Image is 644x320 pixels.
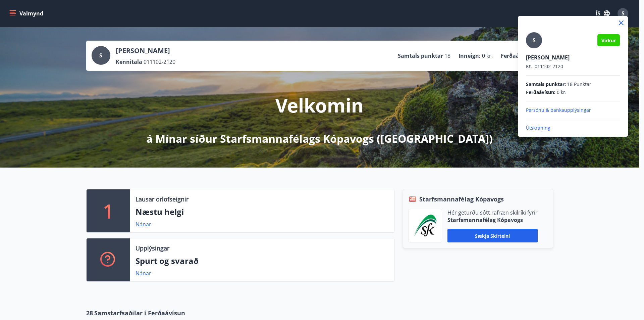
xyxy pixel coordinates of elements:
[526,89,555,96] span: Ferðaávísun :
[567,81,591,88] span: 18 Punktar
[526,63,532,70] span: Kt.
[526,63,620,70] p: 011102-2120
[526,125,620,131] p: Útskráning
[526,81,566,88] span: Samtals punktar :
[526,54,620,61] p: [PERSON_NAME]
[533,37,536,44] span: S
[557,89,567,96] span: 0 kr.
[526,107,620,113] p: Persónu & bankaupplýsingar
[601,37,616,44] span: Virkur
